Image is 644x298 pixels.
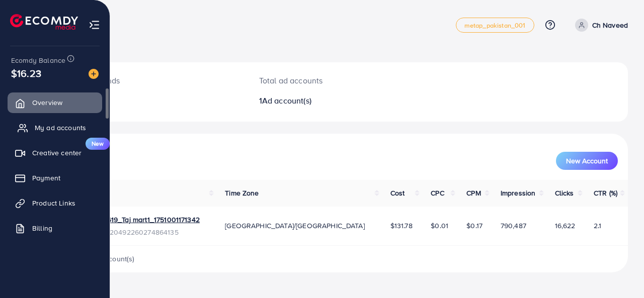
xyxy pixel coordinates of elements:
span: Ad account(s) [262,95,311,106]
span: Cost [390,188,405,198]
span: New Account [566,157,608,164]
a: Billing [8,218,102,238]
span: Product Links [32,198,75,208]
span: $0.17 [466,221,482,231]
span: New [86,138,110,150]
span: Overview [32,97,62,108]
span: Creative center [32,148,82,158]
a: Creative centerNew [8,143,102,163]
span: $0.01 [431,221,448,231]
a: Ch Naveed [571,19,628,32]
p: Ch Naveed [592,19,628,31]
iframe: Chat [601,253,636,290]
p: Total ad accounts [259,74,378,86]
a: metap_pakistan_001 [456,18,534,33]
span: Clicks [555,188,574,198]
span: Ecomdy Balance [11,55,65,65]
span: Time Zone [225,188,259,198]
span: CPM [466,188,480,198]
span: Payment [32,173,60,183]
a: Overview [8,92,102,113]
h2: 1 [259,96,378,106]
span: ID: 7520492260274864135 [92,227,200,237]
a: Product Links [8,193,102,213]
img: menu [89,19,100,31]
span: [GEOGRAPHIC_DATA]/[GEOGRAPHIC_DATA] [225,221,365,231]
button: New Account [556,152,618,170]
span: $131.78 [390,221,413,231]
span: 2.1 [594,221,601,231]
span: $16.23 [11,66,41,80]
span: CPC [431,188,444,198]
span: 790,487 [501,221,526,231]
span: metap_pakistan_001 [464,22,526,29]
span: Billing [32,223,52,233]
h2: $0 [68,90,235,110]
img: image [89,69,99,79]
a: 1029619_Taj mart1_1751001171342 [92,215,200,225]
span: Impression [501,188,536,198]
a: Payment [8,168,102,188]
span: CTR (%) [594,188,617,198]
img: logo [10,14,78,30]
p: [DATE] spends [68,74,235,86]
span: My ad accounts [35,123,86,133]
span: 16,622 [555,221,576,231]
a: My ad accounts [8,118,102,138]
